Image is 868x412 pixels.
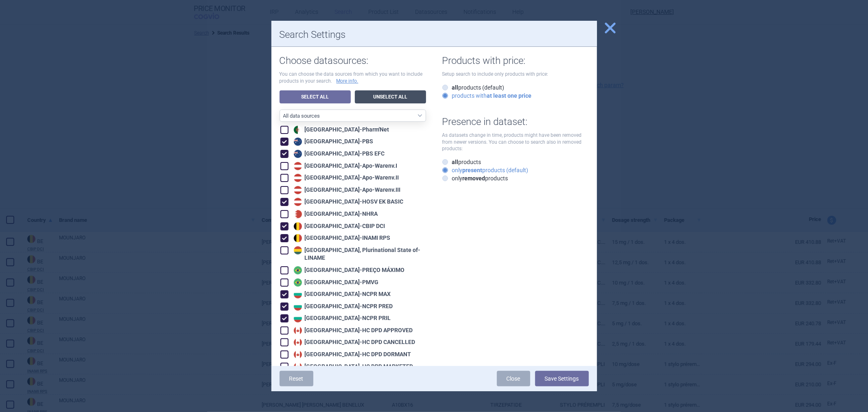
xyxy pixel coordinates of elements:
a: Close [497,371,530,386]
img: Bolivia, Plurinational State of [294,246,302,254]
p: Setup search to include only products with price: [442,71,589,78]
p: As datasets change in time, products might have been removed from newer versions. You can choose ... [442,132,589,152]
p: You can choose the data sources from which you want to include products in your search. [280,71,426,85]
img: Canada [294,327,302,335]
div: [GEOGRAPHIC_DATA] - PMVG [292,278,379,287]
img: Bahrain [294,210,302,218]
div: [GEOGRAPHIC_DATA] - INAMI RPS [292,234,391,242]
div: [GEOGRAPHIC_DATA] - HOSV EK BASIC [292,198,404,206]
img: Brazil [294,266,302,274]
img: Brazil [294,278,302,287]
img: Austria [294,174,302,182]
div: [GEOGRAPHIC_DATA] - PBS [292,138,374,146]
img: Bulgaria [294,302,302,311]
div: [GEOGRAPHIC_DATA] - HC DPD MARKETED [292,363,413,371]
div: [GEOGRAPHIC_DATA] - NCPR MAX [292,290,391,298]
img: Australia [294,150,302,158]
img: Canada [294,338,302,346]
img: Austria [294,186,302,194]
img: Austria [294,198,302,206]
button: Save Settings [535,371,589,386]
strong: all [452,159,459,165]
label: only products [442,174,508,182]
div: [GEOGRAPHIC_DATA], Plurinational State of - LINAME [292,246,426,262]
h1: Products with price: [442,55,589,67]
div: [GEOGRAPHIC_DATA] - NHRA [292,210,378,218]
img: Canada [294,351,302,359]
label: products [442,158,481,166]
img: Bulgaria [294,314,302,322]
label: only products (default) [442,166,529,174]
a: Select All [280,90,351,103]
img: Belgium [294,222,302,230]
img: Belgium [294,234,302,242]
h1: Search Settings [280,29,589,41]
a: Unselect All [355,90,426,103]
h1: Choose datasources: [280,55,426,67]
div: [GEOGRAPHIC_DATA] - HC DPD CANCELLED [292,338,415,346]
div: [GEOGRAPHIC_DATA] - NCPR PRED [292,302,393,311]
div: [GEOGRAPHIC_DATA] - CBIP DCI [292,222,385,230]
strong: all [452,84,459,91]
img: Algeria [294,126,302,134]
img: Canada [294,363,302,371]
div: [GEOGRAPHIC_DATA] - Apo-Warenv.I [292,162,398,170]
div: [GEOGRAPHIC_DATA] - Pharm'Net [292,126,389,134]
div: [GEOGRAPHIC_DATA] - Apo-Warenv.III [292,186,401,194]
div: [GEOGRAPHIC_DATA] - Apo-Warenv.II [292,174,399,182]
a: More info. [337,78,359,85]
strong: removed [463,175,485,182]
h1: Presence in dataset: [442,116,589,128]
a: Reset [280,371,313,386]
div: [GEOGRAPHIC_DATA] - PBS EFC [292,150,385,158]
div: [GEOGRAPHIC_DATA] - HC DPD DORMANT [292,351,411,359]
strong: present [463,167,483,173]
img: Bulgaria [294,290,302,298]
img: Austria [294,162,302,170]
img: Australia [294,138,302,146]
strong: at least one price [487,92,532,99]
div: [GEOGRAPHIC_DATA] - NCPR PRIL [292,314,391,322]
div: [GEOGRAPHIC_DATA] - HC DPD APPROVED [292,327,413,335]
div: [GEOGRAPHIC_DATA] - PREÇO MÁXIMO [292,266,405,274]
label: products with [442,92,532,100]
label: products (default) [442,83,505,92]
